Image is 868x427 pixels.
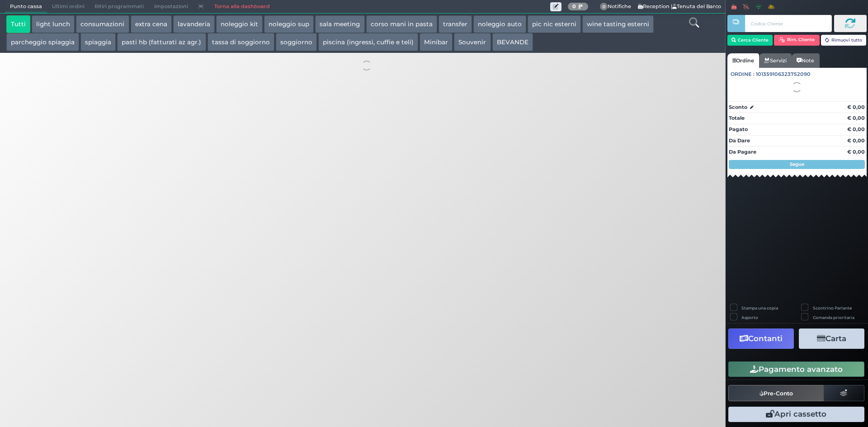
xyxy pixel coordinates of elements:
[731,70,755,78] span: Ordine :
[729,115,745,121] strong: Totale
[80,33,116,51] button: spiaggia
[131,15,172,33] button: extra cena
[729,149,756,155] strong: Da Pagare
[6,33,79,51] button: parcheggio spiaggia
[572,3,576,9] b: 0
[729,126,748,132] strong: Pagato
[582,15,654,33] button: wine tasting esterni
[799,328,864,349] button: Carta
[173,15,215,33] button: lavanderia
[276,33,317,51] button: soggiorno
[813,305,852,311] label: Scontrino Parlante
[209,0,274,13] a: Torna alla dashboard
[741,305,778,311] label: Stampa una copia
[315,15,364,33] button: sala meeting
[756,70,811,78] span: 101359106323752090
[6,15,30,33] button: Tutti
[264,15,314,33] button: noleggio sup
[473,15,526,33] button: noleggio auto
[847,104,865,110] strong: € 0,00
[728,361,864,377] button: Pagamento avanzato
[149,0,193,13] span: Impostazioni
[728,385,824,401] button: Pre-Conto
[318,33,418,51] button: piscina (ingressi, cuffie e teli)
[727,35,773,46] button: Cerca Cliente
[774,35,820,46] button: Rim. Cliente
[728,328,794,349] button: Contanti
[47,0,90,13] span: Ultimi ordini
[847,137,865,144] strong: € 0,00
[90,0,149,13] span: Ritiri programmati
[439,15,472,33] button: transfer
[600,3,608,11] span: 0
[729,103,747,111] strong: Sconto
[847,126,865,132] strong: € 0,00
[216,15,263,33] button: noleggio kit
[847,149,865,155] strong: € 0,00
[208,33,274,51] button: tassa di soggiorno
[528,15,581,33] button: pic nic esterni
[821,35,867,46] button: Rimuovi tutto
[117,33,206,51] button: pasti hb (fatturati az agr.)
[741,314,758,320] label: Asporto
[420,33,453,51] button: Minibar
[76,15,129,33] button: consumazioni
[32,15,75,33] button: light lunch
[790,161,804,167] strong: Segue
[792,53,819,68] a: Note
[366,15,437,33] button: corso mani in pasta
[5,0,47,13] span: Punto cassa
[813,314,854,320] label: Comanda prioritaria
[727,53,759,68] a: Ordine
[847,115,865,121] strong: € 0,00
[745,15,831,32] input: Codice Cliente
[728,407,864,422] button: Apri cassetto
[454,33,491,51] button: Souvenir
[729,137,750,144] strong: Da Dare
[492,33,533,51] button: BEVANDE
[759,53,792,68] a: Servizi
